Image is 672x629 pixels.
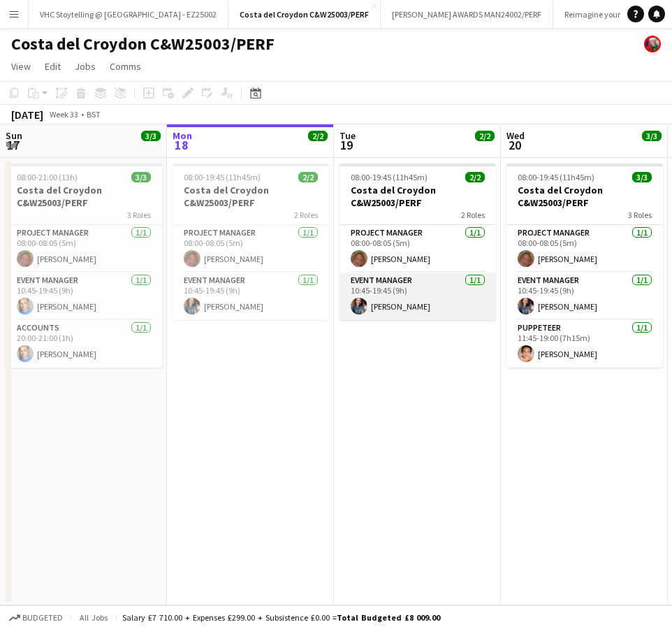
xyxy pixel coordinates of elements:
button: VHC Stoytelling @ [GEOGRAPHIC_DATA] - EZ25002 [29,1,228,28]
span: All jobs [77,612,110,623]
app-job-card: 08:00-19:45 (11h45m)2/2Costa del Croydon C&W25003/PERF2 RolesProject Manager1/108:00-08:05 (5m)[P... [173,164,329,320]
div: Salary £7 710.00 + Expenses £299.00 + Subsistence £0.00 = [122,612,440,623]
app-card-role: Event Manager1/110:45-19:45 (9h)[PERSON_NAME] [339,273,496,320]
button: Budgeted [7,610,65,626]
a: View [6,57,36,75]
app-card-role: Puppeteer1/111:45-19:00 (7h15m)[PERSON_NAME] [506,320,663,368]
span: 3 Roles [127,210,151,220]
div: 1 Job [309,143,327,153]
span: 17 [3,137,22,153]
app-card-role: Project Manager1/108:00-08:05 (5m)[PERSON_NAME] [506,225,663,273]
span: Comms [110,60,141,73]
a: Jobs [69,57,101,75]
app-job-card: 08:00-21:00 (13h)3/3Costa del Croydon C&W25003/PERF3 RolesProject Manager1/108:00-08:05 (5m)[PERS... [6,164,162,368]
span: Tue [339,129,356,142]
a: Comms [104,57,147,75]
span: 20 [504,137,525,153]
span: Jobs [75,60,96,73]
app-card-role: Project Manager1/108:00-08:05 (5m)[PERSON_NAME] [6,225,162,273]
app-user-avatar: Project Manager [644,36,661,52]
span: Total Budgeted £8 009.00 [337,612,440,623]
span: 3/3 [632,172,652,182]
button: [PERSON_NAME] AWARDS MAN24002/PERF [381,1,553,28]
app-job-card: 08:00-19:45 (11h45m)2/2Costa del Croydon C&W25003/PERF2 RolesProject Manager1/108:00-08:05 (5m)[P... [339,164,496,320]
span: Week 33 [46,109,81,120]
span: 3/3 [141,131,161,141]
div: [DATE] [11,108,43,122]
span: 2/2 [475,131,495,141]
h3: Costa del Croydon C&W25003/PERF [6,184,162,209]
app-job-card: 08:00-19:45 (11h45m)3/3Costa del Croydon C&W25003/PERF3 RolesProject Manager1/108:00-08:05 (5m)[P... [506,164,663,368]
span: View [11,60,31,73]
span: Sun [6,129,22,142]
span: 18 [170,137,192,153]
div: 1 Job [142,143,160,153]
h3: Costa del Croydon C&W25003/PERF [173,184,329,209]
span: 2 Roles [294,210,318,220]
div: 1 Job [643,143,661,153]
app-card-role: Event Manager1/110:45-19:45 (9h)[PERSON_NAME] [506,273,663,320]
span: 3/3 [642,131,662,141]
span: 3 Roles [628,210,652,220]
app-card-role: Event Manager1/110:45-19:45 (9h)[PERSON_NAME] [6,273,162,320]
app-card-role: Project Manager1/108:00-08:05 (5m)[PERSON_NAME] [339,225,496,273]
span: 08:00-19:45 (11h45m) [351,172,428,182]
span: 08:00-19:45 (11h45m) [184,172,261,182]
a: Edit [39,57,66,75]
span: Edit [45,60,61,73]
span: 2/2 [298,172,318,182]
h1: Costa del Croydon C&W25003/PERF [11,34,275,55]
span: 19 [337,137,356,153]
span: Budgeted [22,613,63,623]
h3: Costa del Croydon C&W25003/PERF [506,184,663,209]
div: 1 Job [476,143,494,153]
span: 08:00-21:00 (13h) [17,172,78,182]
app-card-role: Accounts1/120:00-21:00 (1h)[PERSON_NAME] [6,320,162,368]
span: 2 Roles [461,210,485,220]
h3: Costa del Croydon C&W25003/PERF [339,184,496,209]
span: Wed [506,129,525,142]
span: 3/3 [131,172,151,182]
app-card-role: Project Manager1/108:00-08:05 (5m)[PERSON_NAME] [173,225,329,273]
button: Costa del Croydon C&W25003/PERF [228,1,381,28]
span: 2/2 [465,172,485,182]
span: 08:00-19:45 (11h45m) [518,172,594,182]
app-card-role: Event Manager1/110:45-19:45 (9h)[PERSON_NAME] [173,273,329,320]
span: Mon [173,129,192,142]
div: BST [87,109,101,120]
span: 2/2 [308,131,328,141]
